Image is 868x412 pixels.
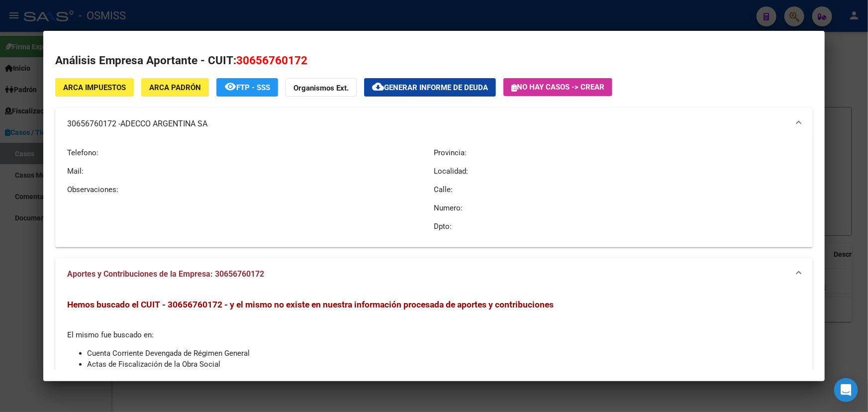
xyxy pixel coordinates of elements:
span: No hay casos -> Crear [511,83,604,92]
p: Numero: [434,203,801,213]
p: Dpto: [434,221,801,232]
div: 30656760172 -ADECCO ARGENTINA SA [55,140,813,247]
div: El mismo fue buscado en: [67,299,801,392]
span: Generar informe de deuda [384,83,488,92]
button: Organismos Ext. [286,78,357,97]
button: FTP - SSS [216,78,278,97]
span: Hemos buscado el CUIT - 30656760172 - y el mismo no existe en nuestra información procesada de ap... [67,300,554,309]
mat-icon: remove_red_eye [224,81,236,93]
mat-icon: cloud_download [372,81,384,93]
span: 30656760172 [236,54,307,67]
button: Generar informe de deuda [364,78,496,97]
p: Observaciones: [67,184,434,195]
span: Aportes y Contribuciones de la Empresa: 30656760172 [67,269,264,279]
mat-expansion-panel-header: Aportes y Contribuciones de la Empresa: 30656760172 [55,258,813,290]
div: Open Intercom Messenger [834,378,858,402]
strong: Organismos Ext. [293,84,349,93]
span: ARCA Impuestos [63,83,126,92]
h2: Análisis Empresa Aportante - CUIT: [55,52,813,69]
span: ARCA Padrón [149,83,201,92]
button: ARCA Impuestos [55,78,134,97]
p: Telefono: [67,147,434,158]
mat-panel-title: 30656760172 - [67,118,789,130]
div: Aportes y Contribuciones de la Empresa: 30656760172 [55,290,813,408]
mat-expansion-panel-header: 30656760172 -ADECCO ARGENTINA SA [55,108,813,140]
button: ARCA Padrón [141,78,209,97]
li: Actas de Fiscalización de la Obra Social [87,359,801,370]
span: FTP - SSS [236,83,270,92]
p: Calle: [434,184,801,195]
p: Provincia: [434,147,801,158]
span: ADECCO ARGENTINA SA [120,118,207,130]
li: Cuenta Corriente Devengada de Régimen General [87,348,801,359]
button: No hay casos -> Crear [503,78,612,96]
p: Mail: [67,166,434,177]
p: Localidad: [434,166,801,177]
